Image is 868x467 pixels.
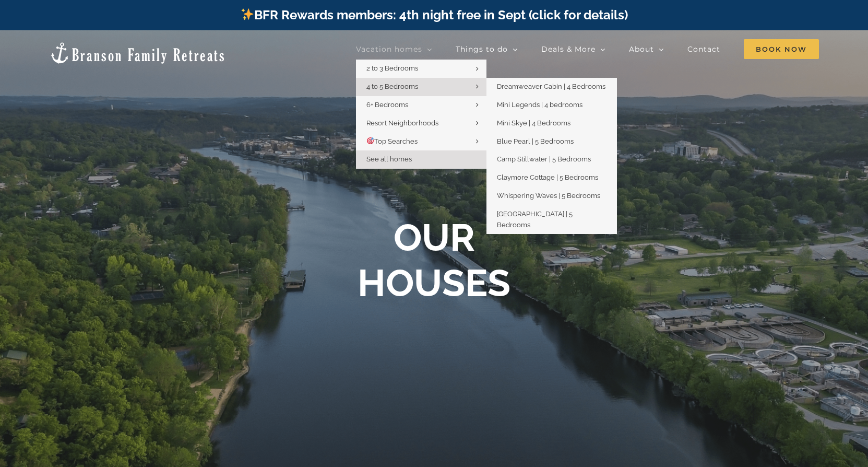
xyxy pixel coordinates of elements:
[687,45,720,53] span: Contact
[629,39,664,60] a: About
[486,114,617,133] a: Mini Skye | 4 Bedrooms
[356,96,486,114] a: 6+ Bedrooms
[356,114,486,133] a: Resort Neighborhoods
[366,137,418,145] span: Top Searches
[366,83,418,90] span: 4 to 5 Bedrooms
[497,101,582,109] span: Mini Legends | 4 bedrooms
[744,39,819,60] a: Book Now
[356,45,422,53] span: Vacation homes
[497,192,600,200] span: Whispering Waves | 5 Bedrooms
[240,7,628,22] a: BFR Rewards members: 4th night free in Sept (click for details)
[486,150,617,169] a: Camp Stillwater | 5 Bedrooms
[456,39,518,60] a: Things to do
[356,39,819,60] nav: Main Menu
[366,64,418,72] span: 2 to 3 Bedrooms
[366,155,412,163] span: See all homes
[356,78,486,96] a: 4 to 5 Bedrooms
[358,215,510,305] b: OUR HOUSES
[497,155,591,163] span: Camp Stillwater | 5 Bedrooms
[486,78,617,96] a: Dreamweaver Cabin | 4 Bedrooms
[241,8,254,20] img: ✨
[366,101,408,109] span: 6+ Bedrooms
[629,45,654,53] span: About
[486,133,617,151] a: Blue Pearl | 5 Bedrooms
[497,210,573,229] span: [GEOGRAPHIC_DATA] | 5 Bedrooms
[497,119,570,127] span: Mini Skye | 4 Bedrooms
[497,173,598,181] span: Claymore Cottage | 5 Bedrooms
[486,169,617,187] a: Claymore Cottage | 5 Bedrooms
[356,60,486,78] a: 2 to 3 Bedrooms
[49,41,226,65] img: Branson Family Retreats Logo
[486,205,617,235] a: [GEOGRAPHIC_DATA] | 5 Bedrooms
[366,119,438,127] span: Resort Neighborhoods
[687,39,720,60] a: Contact
[486,187,617,205] a: Whispering Waves | 5 Bedrooms
[744,39,819,59] span: Book Now
[356,133,486,151] a: 🎯Top Searches
[541,45,596,53] span: Deals & More
[456,45,508,53] span: Things to do
[356,39,432,60] a: Vacation homes
[356,150,486,169] a: See all homes
[367,137,374,144] img: 🎯
[497,83,605,90] span: Dreamweaver Cabin | 4 Bedrooms
[541,39,605,60] a: Deals & More
[497,137,574,145] span: Blue Pearl | 5 Bedrooms
[486,96,617,114] a: Mini Legends | 4 bedrooms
